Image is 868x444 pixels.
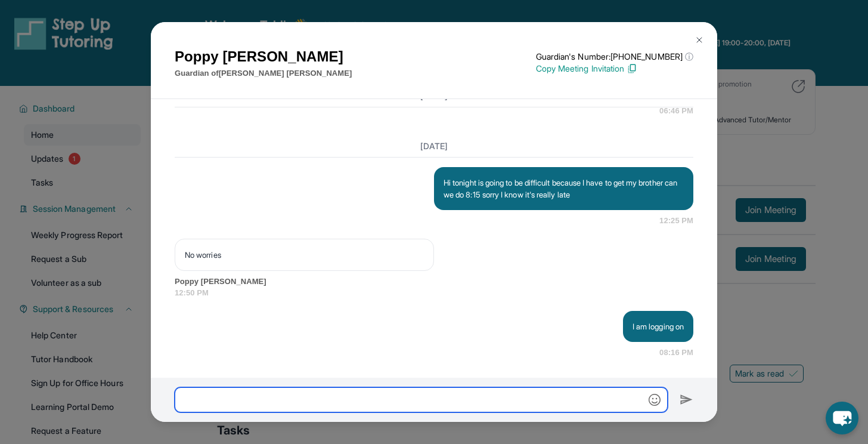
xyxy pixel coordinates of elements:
[175,46,352,67] h1: Poppy [PERSON_NAME]
[536,63,693,75] p: Copy Meeting Invitation
[633,320,684,332] p: I am logging on
[175,140,693,152] h3: [DATE]
[627,63,637,74] img: Copy Icon
[185,249,424,261] p: No worries
[649,394,661,406] img: Emoji
[175,276,693,288] span: Poppy [PERSON_NAME]
[444,177,684,201] p: Hi tonight is going to be difficult because I have to get my brother can we do 8:15 sorry I know ...
[659,105,693,117] span: 06:46 PM
[175,287,693,299] span: 12:50 PM
[536,51,693,63] p: Guardian's Number: [PHONE_NUMBER]
[659,347,693,359] span: 08:16 PM
[659,215,693,227] span: 12:25 PM
[175,67,352,79] p: Guardian of [PERSON_NAME] [PERSON_NAME]
[695,35,704,45] img: Close Icon
[685,51,693,63] span: ⓘ
[680,393,693,407] img: Send icon
[826,402,858,434] button: chat-button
